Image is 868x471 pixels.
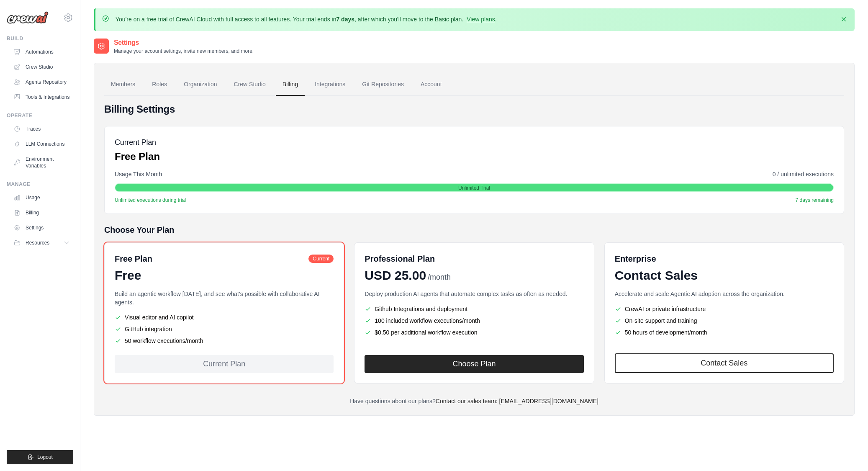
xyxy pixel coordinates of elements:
p: Have questions about our plans? [104,397,844,405]
div: Current Plan [115,355,334,373]
span: 0 / unlimited executions [773,170,834,178]
span: Usage This Month [115,170,162,178]
li: GitHub integration [115,325,334,333]
a: Tools & Integrations [10,90,73,104]
a: Roles [145,73,174,96]
span: Unlimited Trial [458,185,490,191]
li: Github Integrations and deployment [365,305,583,313]
button: Logout [7,450,73,464]
a: Traces [10,122,73,136]
li: CrewAI or private infrastructure [615,305,834,313]
div: Free [115,268,334,283]
p: Free Plan [115,150,160,163]
a: Contact our sales team: [EMAIL_ADDRESS][DOMAIN_NAME] [436,398,598,404]
h6: Free Plan [115,253,152,265]
div: Build [7,35,73,42]
span: Current [308,255,334,263]
h2: Settings [114,38,254,48]
h6: Professional Plan [365,253,435,265]
h4: Billing Settings [104,103,844,116]
a: Billing [10,206,73,219]
a: Billing [276,73,305,96]
li: Visual editor and AI copilot [115,313,334,322]
p: You're on a free trial of CrewAI Cloud with full access to all features. Your trial ends in , aft... [116,15,497,23]
span: 7 days remaining [796,197,834,203]
strong: 7 days [336,16,354,23]
div: Manage [7,181,73,188]
img: Logo [7,11,49,24]
div: Operate [7,112,73,119]
h6: Enterprise [615,253,834,265]
div: Contact Sales [615,268,834,283]
a: Automations [10,45,73,59]
a: Crew Studio [227,73,272,96]
a: Crew Studio [10,60,73,74]
li: 50 hours of development/month [615,328,834,337]
a: View plans [467,16,495,23]
a: Contact Sales [615,353,834,373]
button: Choose Plan [365,355,583,373]
span: Logout [37,454,53,461]
p: Manage your account settings, invite new members, and more. [114,48,254,54]
span: /month [428,272,451,283]
span: USD 25.00 [365,268,426,283]
a: Agents Repository [10,75,73,89]
a: Members [104,73,142,96]
span: Resources [26,239,49,246]
h5: Current Plan [115,136,160,148]
a: Settings [10,221,73,234]
a: Integrations [308,73,352,96]
p: Accelerate and scale Agentic AI adoption across the organization. [615,290,834,298]
a: Account [414,73,449,96]
span: Unlimited executions during trial [115,197,186,203]
h5: Choose Your Plan [104,224,844,236]
a: Usage [10,191,73,204]
a: Organization [177,73,223,96]
li: 50 workflow executions/month [115,337,334,345]
a: Git Repositories [355,73,411,96]
li: 100 included workflow executions/month [365,317,583,325]
p: Deploy production AI agents that automate complex tasks as often as needed. [365,290,583,298]
li: On-site support and training [615,317,834,325]
li: $0.50 per additional workflow execution [365,328,583,337]
a: LLM Connections [10,137,73,151]
p: Build an agentic workflow [DATE], and see what's possible with collaborative AI agents. [115,290,334,306]
a: Environment Variables [10,152,73,172]
button: Resources [10,236,73,250]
